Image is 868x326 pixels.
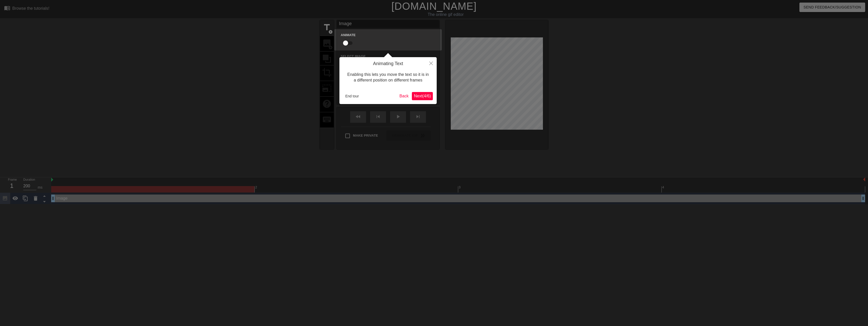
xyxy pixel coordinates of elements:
[343,92,361,100] button: End tour
[343,61,433,67] h4: Animating Text
[343,67,433,88] div: Enabling this lets you move the text so it is in a different position on different frames
[398,92,411,100] button: Back
[425,57,437,69] button: Close
[414,94,431,98] span: Next ( 4 / 6 )
[412,92,433,100] button: Next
